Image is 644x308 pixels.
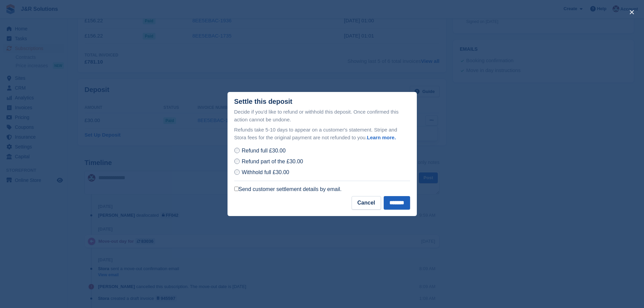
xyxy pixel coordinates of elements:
[234,186,342,193] label: Send customer settlement details by email.
[626,7,637,18] button: close
[352,196,381,210] button: Cancel
[242,169,289,175] span: Withhold full £30.00
[234,169,240,175] input: Withhold full £30.00
[234,148,240,153] input: Refund full £30.00
[234,187,239,191] input: Send customer settlement details by email.
[367,135,396,140] a: Learn more.
[242,148,286,153] span: Refund full £30.00
[234,98,292,105] div: Settle this deposit
[234,108,410,123] p: Decide if you'd like to refund or withhold this deposit. Once confirmed this action cannot be und...
[234,126,410,141] p: Refunds take 5-10 days to appear on a customer's statement. Stripe and Stora fees for the origina...
[242,159,303,164] span: Refund part of the £30.00
[234,159,240,164] input: Refund part of the £30.00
